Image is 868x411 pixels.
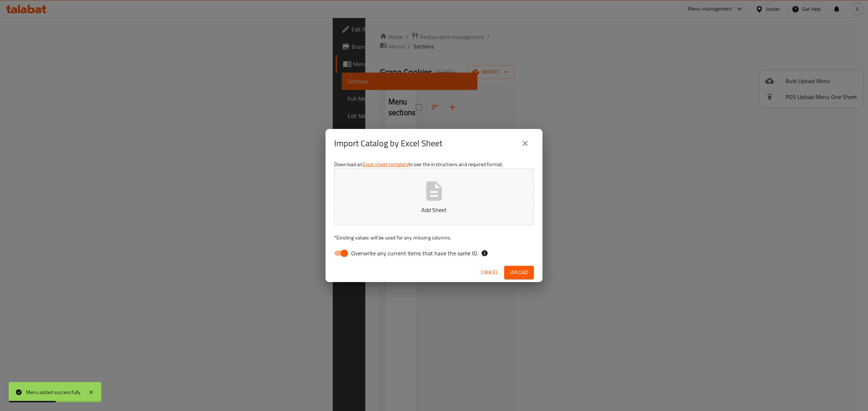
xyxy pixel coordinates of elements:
[510,268,528,277] span: Upload
[481,268,498,277] span: Cancel
[325,158,542,263] div: Download an to see the instructions and required format.
[351,249,478,258] span: Overwrite any current items that have the same ID.
[26,388,81,396] div: Menu added successfully
[363,160,408,169] a: Excel sheet template
[478,266,501,279] button: Cancel
[504,266,534,279] button: Upload
[334,234,534,241] p: Existing values will be used for any missing columns.
[345,205,523,214] p: Add Sheet
[516,135,534,152] button: close
[481,250,488,257] svg: If the overwrite option isn't selected, then the items that match an existing ID will be ignored ...
[334,138,442,149] h2: Import Catalog by Excel Sheet
[334,168,534,225] button: Add Sheet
